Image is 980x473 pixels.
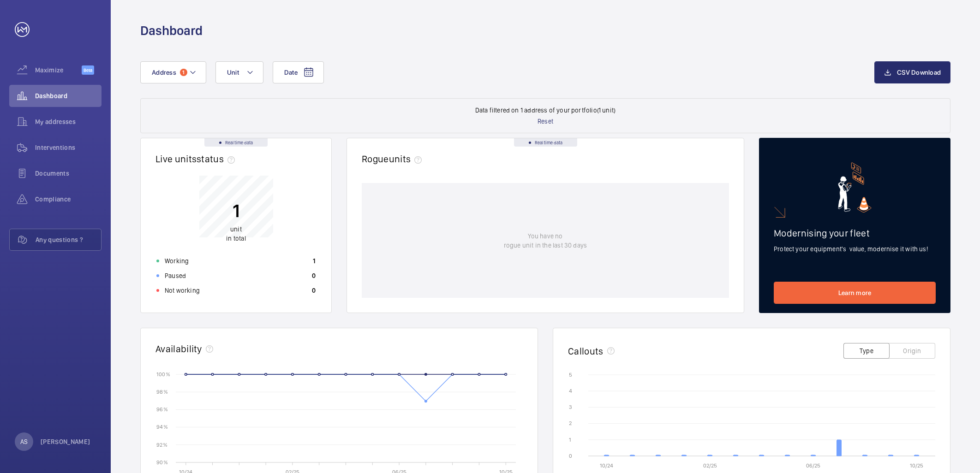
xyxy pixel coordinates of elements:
[156,371,170,377] text: 100 %
[313,256,316,266] p: 1
[774,282,936,304] a: Learn more
[215,61,263,83] button: Unit
[35,117,102,126] span: My addresses
[569,372,572,378] text: 5
[600,462,613,469] text: 10/24
[140,22,203,39] h1: Dashboard
[180,69,187,76] span: 1
[569,404,572,410] text: 3
[35,143,102,152] span: Interventions
[273,61,324,83] button: Date
[504,231,587,250] p: You have no rogue unit in the last 30 days
[41,437,90,446] p: [PERSON_NAME]
[165,271,186,280] p: Paused
[156,406,168,413] text: 96 %
[843,343,890,359] button: Type
[156,389,168,395] text: 98 %
[35,169,102,178] span: Documents
[230,225,242,233] span: unit
[20,437,28,446] p: AS
[362,153,425,165] h2: Rogue
[568,345,604,357] h2: Callouts
[165,256,189,266] p: Working
[165,286,200,295] p: Not working
[155,153,239,165] h2: Live units
[156,459,168,465] text: 90 %
[889,343,935,359] button: Origin
[156,441,167,448] text: 92 %
[569,453,572,459] text: 0
[312,271,316,280] p: 0
[204,138,268,147] div: Real time data
[897,69,941,76] span: CSV Download
[197,153,239,165] span: status
[140,61,206,83] button: Address1
[874,61,950,83] button: CSV Download
[227,69,239,76] span: Unit
[538,117,553,126] p: Reset
[774,227,936,239] h2: Modernising your fleet
[703,462,717,469] text: 02/25
[910,462,923,469] text: 10/25
[156,424,168,430] text: 94 %
[514,138,577,147] div: Real time data
[475,106,615,115] p: Data filtered on 1 address of your portfolio (1 unit)
[284,69,298,76] span: Date
[35,195,102,204] span: Compliance
[226,199,245,222] p: 1
[312,286,316,295] p: 0
[569,420,572,426] text: 2
[569,388,572,394] text: 4
[35,91,102,101] span: Dashboard
[569,437,571,443] text: 1
[152,69,176,76] span: Address
[226,225,245,243] p: in total
[806,462,820,469] text: 06/25
[838,162,872,213] img: marketing-card.svg
[36,235,101,244] span: Any questions ?
[774,244,936,254] p: Protect your equipment's value, modernise it with us!
[35,65,82,75] span: Maximize
[82,65,94,75] span: Beta
[389,153,426,165] span: units
[155,343,202,355] h2: Availability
